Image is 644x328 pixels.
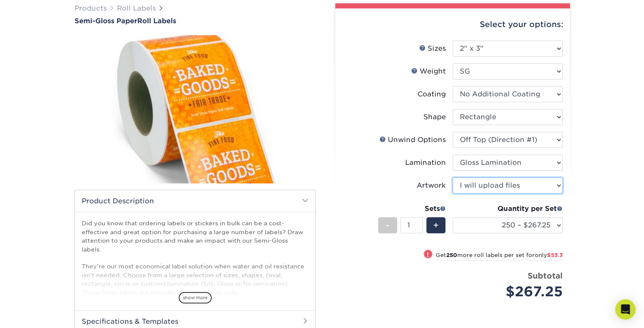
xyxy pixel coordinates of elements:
[453,204,563,214] div: Quantity per Set
[75,17,137,25] span: Semi-Gloss Paper
[411,66,446,77] div: Weight
[179,292,212,303] span: show more
[547,252,563,258] span: $53.3
[75,17,316,25] h1: Roll Labels
[419,44,446,54] div: Sizes
[405,158,446,168] div: Lamination
[117,4,156,12] a: Roll Labels
[433,219,439,232] span: +
[446,252,457,258] strong: 250
[535,252,563,258] span: only
[417,180,446,191] div: Artwork
[459,282,563,302] div: $267.25
[75,4,107,12] a: Products
[436,252,563,260] small: Get more roll labels per set for
[75,190,315,212] h2: Product Description
[417,89,446,99] div: Coating
[528,271,563,280] strong: Subtotal
[386,219,390,232] span: -
[427,250,429,259] span: !
[75,26,316,192] img: Semi-Gloss Paper 01
[379,135,446,145] div: Unwind Options
[75,17,316,25] a: Semi-Gloss PaperRoll Labels
[342,8,563,41] div: Select your options:
[378,204,446,214] div: Sets
[615,299,636,320] div: Open Intercom Messenger
[423,112,446,122] div: Shape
